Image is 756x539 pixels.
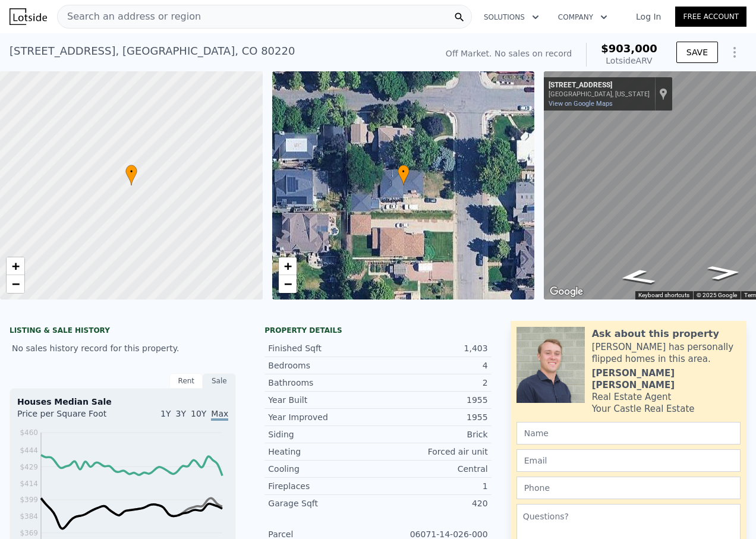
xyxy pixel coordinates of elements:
[592,367,741,391] div: [PERSON_NAME] [PERSON_NAME]
[7,275,24,293] a: Zoom out
[17,408,123,427] div: Price per Square Foot
[622,11,675,23] a: Log In
[125,165,137,185] div: •
[378,394,488,406] div: 1955
[378,360,488,371] div: 4
[20,463,38,471] tspan: $429
[10,8,47,25] img: Lotside
[378,463,488,475] div: Central
[12,259,20,273] span: +
[279,257,297,275] a: Zoom in
[279,275,297,293] a: Zoom out
[125,166,137,177] span: •
[398,165,409,185] div: •
[268,360,378,371] div: Bedrooms
[20,529,38,537] tspan: $369
[10,338,236,359] div: No sales history record for this property.
[211,409,228,421] span: Max
[446,48,572,59] div: Off Market. No sales on record
[20,428,38,437] tspan: $460
[58,10,201,24] span: Search an address or region
[20,446,38,455] tspan: $444
[20,512,38,521] tspan: $384
[169,373,203,389] div: Rent
[601,55,657,67] div: Lotside ARV
[638,291,689,300] button: Keyboard shortcuts
[592,327,719,341] div: Ask about this property
[268,377,378,389] div: Bathrooms
[547,284,586,300] a: Open this area in Google Maps (opens a new window)
[676,42,718,63] button: SAVE
[378,428,488,440] div: Brick
[474,7,549,28] button: Solutions
[549,81,650,90] div: [STREET_ADDRESS]
[268,497,378,509] div: Garage Sqft
[160,409,171,418] span: 1Y
[268,342,378,354] div: Finished Sqft
[378,342,488,354] div: 1,403
[10,43,295,59] div: [STREET_ADDRESS] , [GEOGRAPHIC_DATA] , CO 80220
[549,7,617,28] button: Company
[176,409,186,418] span: 3Y
[675,7,746,27] a: Free Account
[659,87,667,100] a: Show location on map
[7,257,24,275] a: Zoom in
[378,411,488,423] div: 1955
[268,446,378,458] div: Heating
[378,446,488,458] div: Forced air unit
[697,292,737,298] span: © 2025 Google
[592,341,741,365] div: [PERSON_NAME] has personally flipped homes in this area.
[264,326,491,335] div: Property details
[191,409,206,418] span: 10Y
[268,428,378,440] div: Siding
[592,403,695,415] div: Your Castle Real Estate
[268,480,378,492] div: Fireplaces
[203,373,236,389] div: Sale
[283,276,291,291] span: −
[268,411,378,423] div: Year Improved
[398,166,409,177] span: •
[547,284,586,300] img: Google
[602,266,671,288] path: Go South, Forest St
[549,100,613,108] a: View on Google Maps
[601,42,657,55] span: $903,000
[10,326,236,338] div: LISTING & SALE HISTORY
[693,262,755,283] path: Go North, Forest St
[516,449,741,472] input: Email
[378,377,488,389] div: 2
[20,480,38,488] tspan: $414
[516,422,741,445] input: Name
[17,396,228,408] div: Houses Median Sale
[516,477,741,499] input: Phone
[592,391,672,403] div: Real Estate Agent
[378,480,488,492] div: 1
[549,90,650,98] div: [GEOGRAPHIC_DATA], [US_STATE]
[12,276,20,291] span: −
[20,496,38,504] tspan: $399
[283,259,291,273] span: +
[378,497,488,509] div: 420
[723,40,746,64] button: Show Options
[268,463,378,475] div: Cooling
[268,394,378,406] div: Year Built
